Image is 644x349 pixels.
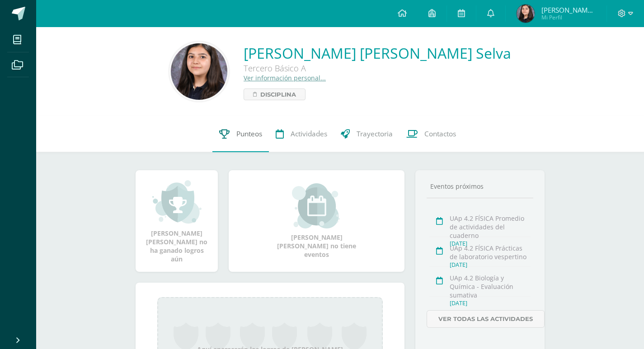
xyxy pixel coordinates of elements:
a: [PERSON_NAME] [PERSON_NAME] Selva [244,43,511,63]
img: achievement_small.png [152,179,202,224]
div: [DATE] [450,299,531,307]
a: Punteos [212,116,269,152]
span: Contactos [424,129,456,139]
span: Trayectoria [357,129,393,139]
span: Actividades [291,129,327,139]
span: Mi Perfil [541,14,596,21]
div: [PERSON_NAME] [PERSON_NAME] no tiene eventos [272,183,362,259]
div: UAp 4.2 Biología y Química - Evaluación sumativa [450,274,531,299]
a: Ver todas las actividades [427,310,545,328]
span: [PERSON_NAME] [PERSON_NAME] [541,5,596,14]
div: UAp 4.2 FÍSICA Promedio de actividades del cuaderno [450,214,531,240]
span: Punteos [236,129,262,139]
img: event_small.png [292,183,341,228]
img: 967cf4c858b0e04b5501d3015b0e3bec.png [171,43,227,100]
div: UAp 4.2 FÍSICA Prácticas de laboratorio vespertino [450,244,531,261]
div: Eventos próximos [427,182,533,191]
div: Tercero Básico A [244,63,511,74]
a: Trayectoria [334,116,400,152]
div: [PERSON_NAME] [PERSON_NAME] no ha ganado logros aún [145,179,209,263]
a: Ver información personal... [244,74,326,82]
img: 269a2f37cfa68bc2c554758401e3d52c.png [517,5,535,23]
div: [DATE] [450,261,531,269]
a: Disciplina [244,88,306,100]
a: Actividades [269,116,334,152]
span: Disciplina [260,89,296,100]
a: Contactos [400,116,463,152]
